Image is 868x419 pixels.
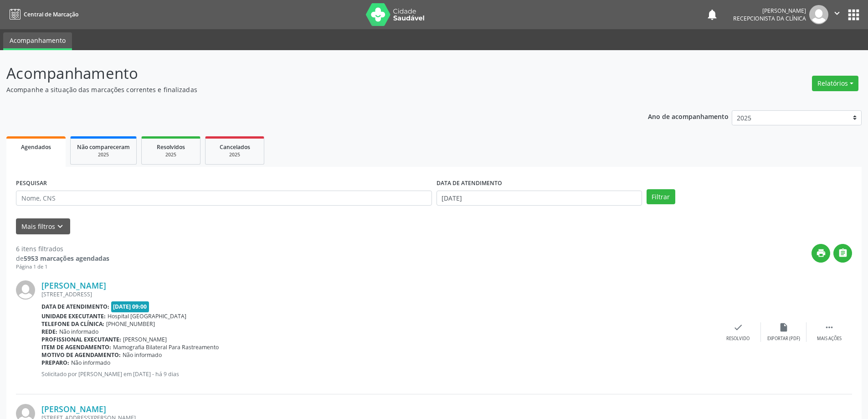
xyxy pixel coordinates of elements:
[733,322,743,332] i: check
[809,5,828,24] img: img
[828,5,846,24] button: 
[16,176,47,191] label: PESQUISAR
[77,143,130,151] span: Não compareceram
[733,7,806,15] div: [PERSON_NAME]
[16,280,35,300] img: img
[16,191,432,206] input: Nome, CNS
[767,336,800,342] div: Exportar (PDF)
[824,322,834,332] i: 
[16,218,70,234] button: Mais filtroskeyboard_arrow_down
[16,263,109,271] div: Página 1 de 1
[123,336,167,343] span: [PERSON_NAME]
[113,343,219,351] span: Mamografia Bilateral Para Rastreamento
[16,244,109,253] div: 6 itens filtrados
[41,303,109,310] b: Data de atendimento:
[833,244,852,263] button: 
[111,301,149,312] span: [DATE] 09:00
[24,10,78,18] span: Central de Marcação
[21,143,51,151] span: Agendados
[59,328,98,336] span: Não informado
[648,110,729,122] p: Ano de acompanhamento
[832,8,842,18] i: 
[41,312,106,320] b: Unidade executante:
[41,328,57,336] b: Rede:
[41,280,106,290] a: [PERSON_NAME]
[437,191,642,206] input: Selecione um intervalo
[812,244,830,263] button: print
[838,248,848,258] i: 
[6,62,605,85] p: Acompanhamento
[24,254,109,263] strong: 5953 marcações agendadas
[647,189,675,205] button: Filtrar
[726,336,750,342] div: Resolvido
[41,351,121,359] b: Motivo de agendamento:
[41,290,715,298] div: [STREET_ADDRESS]
[846,7,862,23] button: apps
[812,76,858,91] button: Relatórios
[6,85,605,94] p: Acompanhe a situação das marcações correntes e finalizadas
[106,320,155,328] span: [PHONE_NUMBER]
[706,8,719,21] button: notifications
[123,351,162,359] span: Não informado
[108,312,186,320] span: Hospital [GEOGRAPHIC_DATA]
[157,143,185,151] span: Resolvidos
[41,359,69,367] b: Preparo:
[816,248,826,258] i: print
[16,253,109,263] div: de
[41,370,715,378] p: Solicitado por [PERSON_NAME] em [DATE] - há 9 dias
[55,222,65,232] i: keyboard_arrow_down
[71,359,110,367] span: Não informado
[148,151,194,158] div: 2025
[220,143,250,151] span: Cancelados
[41,320,104,328] b: Telefone da clínica:
[212,151,257,158] div: 2025
[41,343,111,351] b: Item de agendamento:
[41,336,121,343] b: Profissional executante:
[817,336,842,342] div: Mais ações
[77,151,130,158] div: 2025
[437,176,502,191] label: DATA DE ATENDIMENTO
[733,15,806,22] span: Recepcionista da clínica
[779,322,789,332] i: insert_drive_file
[6,7,78,22] a: Central de Marcação
[3,32,72,50] a: Acompanhamento
[41,404,106,414] a: [PERSON_NAME]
